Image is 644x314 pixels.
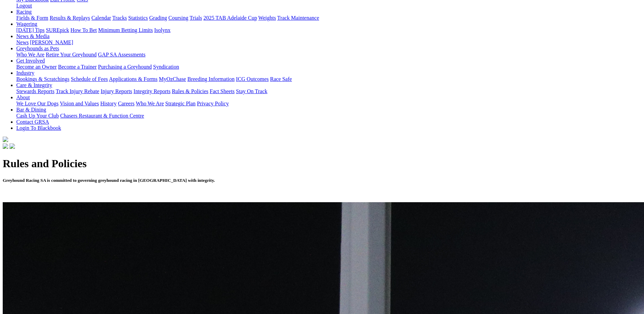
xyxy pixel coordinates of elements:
div: Care & Integrity [16,88,641,94]
a: Racing [16,9,32,15]
a: Weights [258,15,276,21]
a: Logout [16,3,32,8]
a: Bookings & Scratchings [16,76,69,82]
a: Contact GRSA [16,119,49,125]
a: [PERSON_NAME] [30,39,73,45]
a: Who We Are [16,52,44,57]
a: Bar & Dining [16,107,46,112]
img: facebook.svg [3,143,8,149]
a: Results & Replays [50,15,90,21]
a: Careers [118,101,134,106]
a: Stewards Reports [16,88,54,94]
a: Become a Trainer [58,64,97,70]
a: Grading [149,15,167,21]
h1: Rules and Policies [3,157,641,170]
a: Wagering [16,21,37,27]
div: Industry [16,76,641,82]
a: Minimum Betting Limits [98,27,153,33]
div: Wagering [16,27,641,33]
a: Get Involved [16,58,45,64]
a: How To Bet [71,27,97,33]
div: Greyhounds as Pets [16,52,641,58]
a: Retire Your Greyhound [46,52,97,57]
a: Care & Integrity [16,82,52,88]
a: ICG Outcomes [236,76,269,82]
a: Fields & Form [16,15,48,21]
a: MyOzChase [159,76,186,82]
a: About [16,94,30,100]
a: Integrity Reports [133,88,170,94]
a: Calendar [91,15,111,21]
a: 2025 TAB Adelaide Cup [203,15,257,21]
a: Cash Up Your Club [16,113,59,119]
a: Statistics [128,15,148,21]
img: twitter.svg [10,143,15,149]
a: News [16,39,29,45]
a: Syndication [153,64,179,70]
a: Fact Sheets [210,88,235,94]
a: Trials [189,15,202,21]
div: About [16,101,641,107]
div: Racing [16,15,641,21]
a: Industry [16,70,34,76]
a: Breeding Information [187,76,235,82]
a: Coursing [168,15,188,21]
a: Applications & Forms [109,76,158,82]
a: Purchasing a Greyhound [98,64,152,70]
a: Become an Owner [16,64,57,70]
a: GAP SA Assessments [98,52,146,57]
a: Schedule of Fees [71,76,108,82]
a: Vision and Values [60,101,99,106]
a: Tracks [112,15,127,21]
a: [DATE] Tips [16,27,44,33]
h5: Greyhound Racing SA is committed to governing greyhound racing in [GEOGRAPHIC_DATA] with integrity. [3,178,641,183]
a: Login To Blackbook [16,125,61,131]
a: History [100,101,116,106]
a: Greyhounds as Pets [16,46,59,51]
a: Race Safe [270,76,292,82]
a: SUREpick [46,27,69,33]
a: Privacy Policy [197,101,229,106]
a: Track Injury Rebate [56,88,99,94]
div: Get Involved [16,64,641,70]
a: Strategic Plan [165,101,196,106]
a: Injury Reports [100,88,132,94]
a: Chasers Restaurant & Function Centre [60,113,144,119]
img: logo-grsa-white.png [3,137,8,142]
a: Isolynx [154,27,170,33]
div: Bar & Dining [16,113,641,119]
a: Stay On Track [236,88,267,94]
a: News & Media [16,33,50,39]
a: Who We Are [136,101,164,106]
a: Track Maintenance [277,15,319,21]
a: Rules & Policies [172,88,208,94]
div: News & Media [16,39,641,46]
a: We Love Our Dogs [16,101,58,106]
